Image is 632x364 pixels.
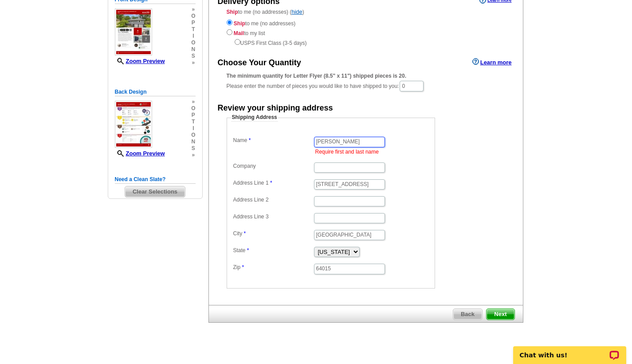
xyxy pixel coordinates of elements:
[191,46,195,53] span: n
[233,230,313,237] label: City
[115,175,196,184] h5: Need a Clean Slate?
[227,37,505,47] div: USPS First Class (3-5 days)
[191,40,195,46] span: o
[191,138,195,145] span: n
[191,26,195,33] span: t
[227,18,505,47] div: to me (no addresses) to my list
[487,309,514,320] span: Next
[233,247,313,254] label: State
[233,213,313,221] label: Address Line 3
[191,33,195,40] span: i
[115,8,152,55] img: small-thumb.jpg
[472,58,512,65] a: Learn more
[233,137,313,144] label: Name
[227,72,505,80] div: The minimum quantity for Letter Flyer (8.5" x 11") shipped pieces is 20.
[507,336,632,364] iframe: LiveChat chat widget
[191,53,195,59] span: s
[191,132,195,138] span: o
[191,145,195,152] span: s
[234,30,244,36] strong: Mail
[227,72,505,92] div: Please enter the number of pieces you would like to have shipped to you:
[115,101,152,148] img: small-thumb.jpg
[191,99,195,105] span: »
[191,20,195,26] span: p
[191,59,195,66] span: »
[191,152,195,158] span: »
[191,112,195,119] span: p
[125,186,185,197] span: Clear Selections
[453,309,483,320] a: Back
[115,88,196,96] h5: Back Design
[233,179,313,187] label: Address Line 1
[115,58,165,64] a: Zoom Preview
[191,125,195,132] span: i
[231,114,278,122] legend: Shipping Address
[227,9,238,15] strong: Ship
[191,105,195,112] span: o
[191,13,195,20] span: o
[315,148,431,156] li: Require first and last name
[453,309,482,320] span: Back
[218,57,301,69] div: Choose Your Quantity
[115,150,165,157] a: Zoom Preview
[233,162,313,170] label: Company
[191,6,195,13] span: »
[209,8,523,47] div: to me (no addresses) ( )
[218,103,333,114] div: Review your shipping address
[291,8,302,15] a: hide
[191,119,195,125] span: t
[233,196,313,204] label: Address Line 2
[234,20,245,27] strong: Ship
[233,264,313,271] label: Zip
